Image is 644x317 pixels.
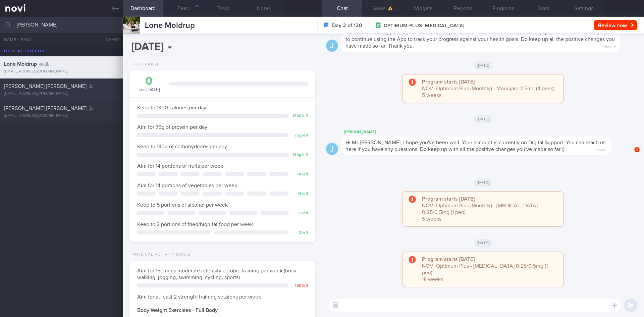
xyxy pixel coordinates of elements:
div: 5 left [291,211,308,216]
div: [EMAIL_ADDRESS][DOMAIN_NAME] [4,69,119,74]
div: [EMAIL_ADDRESS][DOMAIN_NAME] [4,91,119,96]
span: Keep to 2 portions of fried/high fat food per week [137,222,253,227]
strong: Program starts [DATE] [422,196,475,202]
span: NOVI Optimum Plus - [MEDICAL_DATA] 0.25/0.5mg (1 pen) [422,263,548,275]
span: [PERSON_NAME] [PERSON_NAME] [4,84,87,89]
div: 2 left [291,230,308,235]
div: Physical Activity Goals [130,252,191,257]
div: 14 left [291,172,308,177]
span: Keep to 5 portions of alcohol per week [137,202,228,208]
button: Review now [594,20,637,30]
strong: Program starts [DATE] [422,257,475,262]
span: 5 weeks [422,93,441,98]
div: 130 g left [291,153,308,158]
span: [DATE] [474,61,493,69]
span: NOVI Optimum Plus (Monthly) - [MEDICAL_DATA] 0.25/0.5mg (1 pen) [422,203,538,215]
div: 75 g left [291,133,308,138]
span: [DATE] [474,178,493,187]
span: 18 weeks [422,277,443,282]
span: Aim for 75g of protein per day [137,124,207,130]
span: Aim for 14 portions of vegetables per week [137,183,237,188]
div: kcal [DATE] [137,75,162,93]
div: 150 left [291,283,308,288]
span: 5 weeks [422,216,441,222]
span: [DATE] [474,115,493,123]
span: Aim for 150 mins moderate intensity aerobic training per week (brisk walking, jogging, swimming, ... [137,268,296,280]
button: Chats [96,33,123,46]
strong: Program starts [DATE] [422,79,475,85]
div: [PERSON_NAME] [341,128,631,136]
span: Lone Moldrup [4,61,37,67]
span: OPTIMUM-PLUS-[MEDICAL_DATA] [384,22,464,29]
div: 14 left [291,192,308,197]
span: 4:06pm [601,43,612,49]
span: Keep to 130g of carbohydrates per day [137,144,227,149]
strong: Body Weight Exercises - Full Body [137,308,218,313]
span: Aim for 14 portions of fruits per week [137,163,223,169]
span: [PERSON_NAME] [PERSON_NAME] [4,106,87,111]
span: 8:51am [596,146,606,152]
div: Diet (Daily) [130,62,158,67]
div: J [326,40,338,52]
div: [EMAIL_ADDRESS][DOMAIN_NAME] [4,113,119,118]
div: 1300 left [291,114,308,119]
span: Hi Ms [PERSON_NAME], I hope you've been well. Your account is currently on Digital Support. You c... [345,140,605,152]
span: Keep to 1300 calories per day [137,105,206,110]
div: 0 [137,75,162,87]
div: J [326,143,338,155]
span: Lone Moldrup [145,21,195,30]
span: Aim for at least 2 strength training sessions per week [137,294,261,300]
strong: Day 2 of 120 [332,22,362,29]
span: [DATE] [474,239,493,247]
span: NOVI Optimum Plus (Monthly) - Mounjaro 2.5mg (4 pens) [422,86,554,91]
